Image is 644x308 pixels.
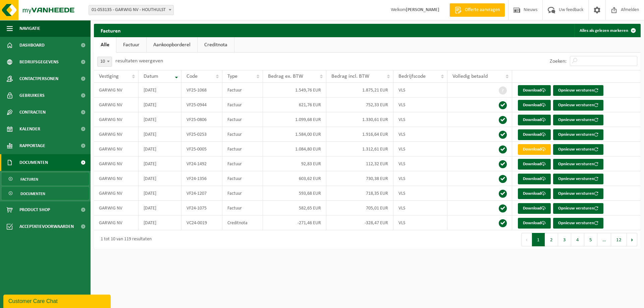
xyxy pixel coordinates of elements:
td: VLS [393,215,447,230]
a: Documenten [2,187,89,200]
td: GARWIG NV [94,201,139,215]
a: Download [518,100,551,111]
button: Opnieuw versturen [553,218,603,229]
a: Download [518,85,551,96]
td: 582,65 EUR [263,201,326,215]
td: [DATE] [139,142,181,157]
td: GARWIG NV [94,83,139,98]
a: Alle [94,37,116,53]
button: 3 [558,233,571,246]
td: [DATE] [139,186,181,201]
td: 1.099,68 EUR [263,112,326,127]
td: [DATE] [139,98,181,112]
td: -328,47 EUR [326,215,393,230]
span: Bedrag incl. BTW [331,74,369,79]
span: Code [186,74,198,79]
button: Alles als gelezen markeren [574,24,640,37]
td: [DATE] [139,127,181,142]
button: Opnieuw versturen [553,85,603,96]
td: 112,32 EUR [326,157,393,171]
a: Facturen [2,173,89,185]
td: 1.312,61 EUR [326,142,393,157]
td: [DATE] [139,157,181,171]
button: 4 [571,233,584,246]
button: Previous [521,233,532,246]
span: Vestiging [99,74,119,79]
td: GARWIG NV [94,142,139,157]
button: 12 [611,233,627,246]
strong: [PERSON_NAME] [406,7,439,12]
td: 1.084,80 EUR [263,142,326,157]
span: 10 [97,57,112,67]
td: VLS [393,201,447,215]
span: 01-053135 - GARWIG NV - HOUTHULST [89,5,174,15]
td: GARWIG NV [94,215,139,230]
td: VLS [393,127,447,142]
label: Zoeken: [550,59,567,64]
td: VF25-0005 [181,142,222,157]
td: VLS [393,157,447,171]
span: … [597,233,611,246]
a: Download [518,115,551,125]
td: 621,76 EUR [263,98,326,112]
button: Next [627,233,637,246]
td: Factuur [222,142,263,157]
td: 1.549,76 EUR [263,83,326,98]
td: VF25-0944 [181,98,222,112]
td: Factuur [222,127,263,142]
td: 593,68 EUR [263,186,326,201]
td: GARWIG NV [94,157,139,171]
span: Bedrijfsgegevens [19,54,59,70]
td: [DATE] [139,201,181,215]
td: Factuur [222,83,263,98]
td: 1.584,00 EUR [263,127,326,142]
span: Contracten [19,104,46,121]
td: VLS [393,171,447,186]
a: Download [518,144,551,155]
td: VF24-1356 [181,171,222,186]
a: Download [518,203,551,214]
a: Offerte aanvragen [449,3,505,17]
a: Download [518,188,551,199]
span: Datum [144,74,158,79]
span: Gebruikers [19,87,45,104]
a: Download [518,159,551,170]
button: Opnieuw versturen [553,100,603,111]
td: VC24-0019 [181,215,222,230]
td: VF25-0806 [181,112,222,127]
span: Product Shop [19,201,50,218]
span: Rapportage [19,137,45,154]
span: Kalender [19,121,40,137]
span: 01-053135 - GARWIG NV - HOUTHULST [89,5,173,15]
a: Aankoopborderel [147,37,197,53]
a: Factuur [116,37,146,53]
td: Factuur [222,201,263,215]
button: Opnieuw versturen [553,144,603,155]
td: Factuur [222,186,263,201]
span: Contactpersonen [19,70,58,87]
button: Opnieuw versturen [553,188,603,199]
td: VF25-0253 [181,127,222,142]
button: 5 [584,233,597,246]
td: GARWIG NV [94,186,139,201]
td: VLS [393,112,447,127]
td: 730,38 EUR [326,171,393,186]
label: resultaten weergeven [115,58,163,64]
a: Download [518,218,551,229]
a: Download [518,174,551,184]
button: Opnieuw versturen [553,129,603,140]
td: 92,83 EUR [263,157,326,171]
td: Creditnota [222,215,263,230]
span: Facturen [20,173,38,186]
span: Volledig betaald [452,74,488,79]
iframe: chat widget [3,293,112,308]
td: VLS [393,142,447,157]
span: Documenten [20,187,45,200]
span: Dashboard [19,37,45,54]
span: Bedrijfscode [398,74,426,79]
td: GARWIG NV [94,127,139,142]
td: 1.916,64 EUR [326,127,393,142]
span: Type [227,74,237,79]
td: GARWIG NV [94,98,139,112]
